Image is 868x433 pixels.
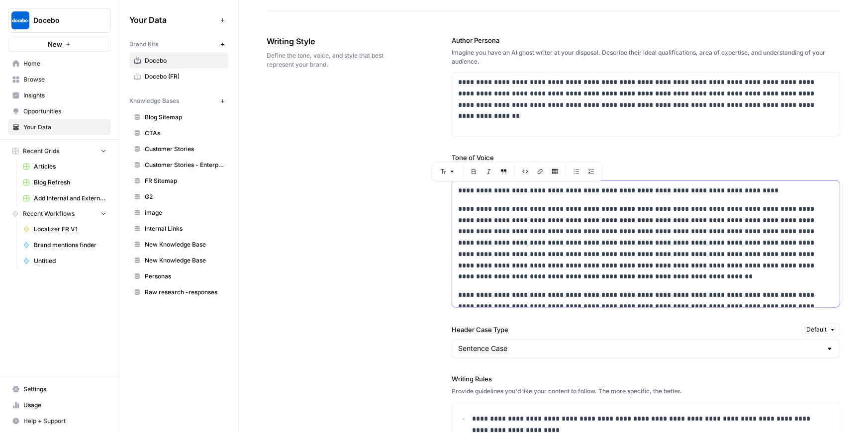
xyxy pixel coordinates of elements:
[145,129,224,138] span: CTAs
[145,145,224,154] span: Customer Stories
[23,107,106,116] span: Opportunities
[129,69,228,85] a: Docebo (FR)
[23,401,106,410] span: Usage
[8,206,111,221] button: Recent Workflows
[129,40,158,49] span: Brand Kits
[23,417,106,426] span: Help + Support
[452,153,840,163] label: Tone of Voice
[8,381,111,397] a: Settings
[8,72,111,87] a: Browse
[145,113,224,122] span: Blog Sitemap
[129,237,228,253] a: New Knowledge Base
[8,397,111,413] a: Usage
[145,224,224,233] span: Internal Links
[129,96,179,105] span: Knowledge Bases
[129,157,228,173] a: Customer Stories - Enterprise
[23,147,59,156] span: Recent Grids
[452,325,798,335] label: Header Case Type
[8,56,111,72] a: Home
[18,190,111,206] a: Add Internal and External Links
[458,344,822,354] input: Sentence Case
[452,387,840,396] div: Provide guidelines you'd like your content to follow. The more specific, the better.
[18,174,111,190] a: Blog Refresh
[8,413,111,429] button: Help + Support
[145,192,224,201] span: G2
[145,240,224,249] span: New Knowledge Base
[129,189,228,205] a: G2
[33,15,94,25] span: Docebo
[8,103,111,119] a: Opportunities
[145,176,224,185] span: FR Sitemap
[8,119,111,135] a: Your Data
[48,39,62,49] span: New
[129,173,228,189] a: FR Sitemap
[34,257,106,265] span: Untitled
[129,125,228,141] a: CTAs
[145,272,224,281] span: Personas
[18,237,111,253] a: Brand mentions finder
[34,162,106,171] span: Articles
[452,166,840,174] div: Describe the tone of voice of your brand.
[8,144,111,159] button: Recent Grids
[452,48,840,66] div: Imagine you have an AI ghost writer at your disposal. Describe their ideal qualifications, area o...
[145,56,224,65] span: Docebo
[802,324,840,337] button: Default
[129,14,216,26] span: Your Data
[145,288,224,297] span: Raw research -responses
[129,109,228,125] a: Blog Sitemap
[23,91,106,100] span: Insights
[23,59,106,68] span: Home
[129,268,228,284] a: Personas
[8,37,111,52] button: New
[129,141,228,157] a: Customer Stories
[23,123,106,132] span: Your Data
[23,385,106,394] span: Settings
[11,11,29,29] img: Docebo Logo
[34,225,106,234] span: Localizer FR V1
[129,53,228,69] a: Docebo
[452,374,840,384] label: Writing Rules
[129,221,228,237] a: Internal Links
[452,35,840,45] label: Author Persona
[23,209,75,218] span: Recent Workflows
[145,72,224,81] span: Docebo (FR)
[18,221,111,237] a: Localizer FR V1
[129,253,228,268] a: New Knowledge Base
[8,8,111,33] button: Workspace: Docebo
[18,253,111,269] a: Untitled
[18,159,111,174] a: Articles
[34,241,106,250] span: Brand mentions finder
[267,35,396,47] span: Writing Style
[806,326,827,335] span: Default
[129,205,228,221] a: image
[267,51,396,69] span: Define the tone, voice, and style that best represent your brand.
[34,178,106,187] span: Blog Refresh
[145,161,224,170] span: Customer Stories - Enterprise
[34,194,106,203] span: Add Internal and External Links
[145,208,224,217] span: image
[8,87,111,103] a: Insights
[23,75,106,84] span: Browse
[145,256,224,265] span: New Knowledge Base
[129,284,228,300] a: Raw research -responses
